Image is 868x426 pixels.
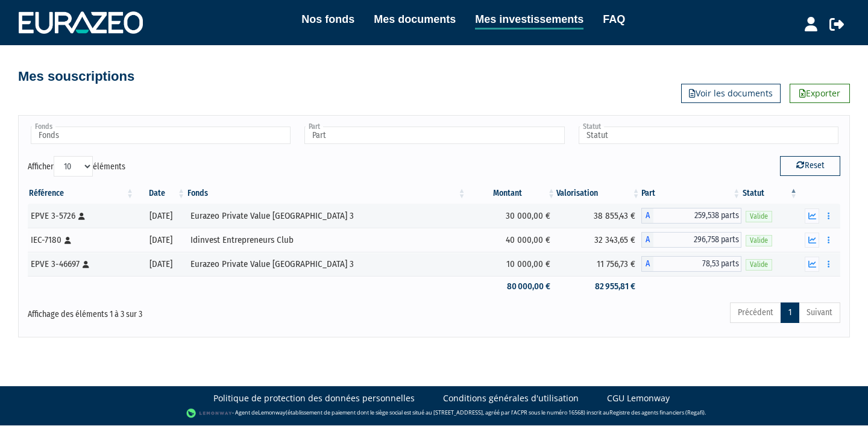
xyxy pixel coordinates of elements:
div: Affichage des éléments 1 à 3 sur 3 [28,301,356,321]
div: A - Idinvest Entrepreneurs Club [641,232,742,248]
select: Afficheréléments [54,156,93,177]
span: A [641,256,653,272]
div: - Agent de (établissement de paiement dont le siège social est situé au [STREET_ADDRESS], agréé p... [12,407,856,419]
a: CGU Lemonway [607,392,670,404]
div: A - Eurazeo Private Value Europe 3 [641,256,742,272]
h4: Mes souscriptions [18,69,134,84]
td: 30 000,00 € [467,204,557,228]
img: 1732889491-logotype_eurazeo_blanc_rvb.png [19,11,143,33]
i: [Français] Personne physique [78,213,85,220]
td: 10 000,00 € [467,252,557,276]
a: Mes investissements [475,11,583,30]
th: Valorisation: activer pour trier la colonne par ordre croissant [556,183,641,204]
a: Voir les documents [681,84,781,103]
td: 11 756,73 € [556,252,641,276]
span: 259,538 parts [653,208,742,224]
span: A [641,208,653,224]
div: [DATE] [139,210,182,222]
span: Valide [746,235,772,246]
div: [DATE] [139,258,182,271]
th: Fonds: activer pour trier la colonne par ordre croissant [186,183,467,204]
span: Valide [746,211,772,222]
label: Afficher éléments [28,156,125,177]
th: Référence : activer pour trier la colonne par ordre croissant [28,183,135,204]
img: logo-lemonway.png [186,407,233,419]
td: 40 000,00 € [467,228,557,252]
i: [Français] Personne physique [64,237,71,244]
i: [Français] Personne physique [83,261,89,268]
span: 78,53 parts [653,256,742,272]
td: 32 343,65 € [556,228,641,252]
span: A [641,232,653,248]
a: Conditions générales d'utilisation [443,392,579,404]
th: Montant: activer pour trier la colonne par ordre croissant [467,183,557,204]
div: [DATE] [139,234,182,246]
a: Précédent [730,302,781,323]
div: IEC-7180 [31,234,131,246]
div: Idinvest Entrepreneurs Club [190,234,463,246]
button: Reset [780,156,840,175]
a: Registre des agents financiers (Regafi) [609,409,705,416]
td: 38 855,43 € [556,204,641,228]
div: EPVE 3-46697 [31,258,131,271]
div: EPVE 3-5726 [31,210,131,222]
th: Date: activer pour trier la colonne par ordre croissant [135,183,186,204]
td: 80 000,00 € [467,276,557,297]
a: Exporter [790,84,850,103]
a: Politique de protection des données personnelles [213,392,415,404]
div: A - Eurazeo Private Value Europe 3 [641,208,742,224]
div: Eurazeo Private Value [GEOGRAPHIC_DATA] 3 [190,258,463,271]
a: Mes documents [374,11,456,28]
td: 82 955,81 € [556,276,641,297]
th: Statut : activer pour trier la colonne par ordre d&eacute;croissant [741,183,799,204]
th: Part: activer pour trier la colonne par ordre croissant [641,183,742,204]
a: FAQ [603,11,625,28]
span: Valide [746,259,772,271]
a: Suivant [799,302,840,323]
a: Lemonway [258,409,286,416]
span: 296,758 parts [653,232,742,248]
a: 1 [781,302,799,323]
div: Eurazeo Private Value [GEOGRAPHIC_DATA] 3 [190,210,463,222]
a: Nos fonds [301,11,354,28]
